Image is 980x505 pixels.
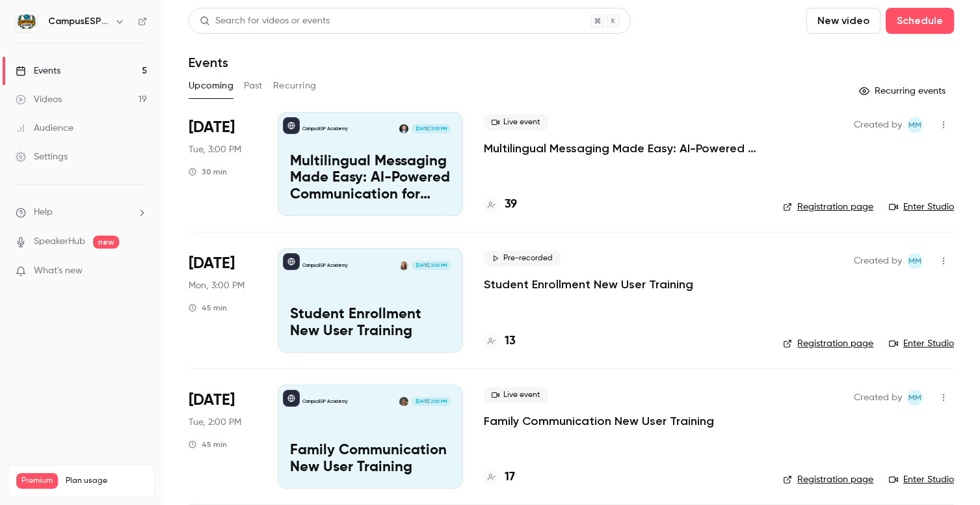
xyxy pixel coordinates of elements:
[290,154,451,204] p: Multilingual Messaging Made Easy: AI-Powered Communication for Spanish-Speaking Families
[34,264,83,278] span: What's new
[853,81,954,102] button: Recurring events
[189,75,233,96] button: Upcoming
[16,473,58,489] span: Premium
[278,248,463,352] a: Student Enrollment New User TrainingCampusESP AcademyMairin Matthews[DATE] 3:00 PMStudent Enrollm...
[290,443,451,476] p: Family Communication New User Training
[505,333,516,350] h4: 13
[189,112,257,216] div: Oct 14 Tue, 3:00 PM (America/New York)
[189,439,227,450] div: 45 min
[484,333,516,350] a: 13
[200,14,330,28] div: Search for videos or events
[399,397,408,406] img: Mira Gandhi
[889,337,954,350] a: Enter Studio
[189,55,228,70] h1: Events
[16,150,68,163] div: Settings
[806,8,881,34] button: New video
[484,141,762,156] a: Multilingual Messaging Made Easy: AI-Powered Communication for Spanish-Speaking Families
[907,253,923,269] span: Mairin Matthews
[783,200,873,213] a: Registration page
[189,167,227,177] div: 30 min
[302,262,348,269] p: CampusESP Academy
[484,115,548,130] span: Live event
[302,398,348,405] p: CampusESP Academy
[484,469,515,486] a: 17
[16,93,62,106] div: Videos
[854,117,902,133] span: Created by
[783,337,873,350] a: Registration page
[412,397,450,406] span: [DATE] 2:00 PM
[783,473,873,486] a: Registration page
[484,387,548,403] span: Live event
[278,385,463,489] a: Family Communication New User TrainingCampusESP AcademyMira Gandhi[DATE] 2:00 PMFamily Communicat...
[505,196,517,213] h4: 39
[854,390,902,405] span: Created by
[66,476,146,486] span: Plan usage
[484,196,517,213] a: 39
[16,206,147,219] li: help-dropdown-opener
[889,200,954,213] a: Enter Studio
[34,235,85,249] a: SpeakerHub
[854,253,902,269] span: Created by
[505,469,515,486] h4: 17
[908,390,921,405] span: MM
[16,64,60,77] div: Events
[484,277,693,292] a: Student Enrollment New User Training
[484,413,714,429] a: Family Communication New User Training
[16,11,37,32] img: CampusESP Academy
[189,416,241,429] span: Tue, 2:00 PM
[889,473,954,486] a: Enter Studio
[484,251,561,266] span: Pre-recorded
[907,390,923,405] span: Mairin Matthews
[48,15,109,28] h6: CampusESP Academy
[189,279,245,292] span: Mon, 3:00 PM
[189,390,235,411] span: [DATE]
[93,236,119,249] span: new
[908,117,921,133] span: MM
[886,8,954,34] button: Schedule
[302,126,348,132] p: CampusESP Academy
[907,117,923,133] span: Mairin Matthews
[908,253,921,269] span: MM
[189,143,241,156] span: Tue, 3:00 PM
[290,307,451,340] p: Student Enrollment New User Training
[273,75,317,96] button: Recurring
[399,261,408,270] img: Mairin Matthews
[412,261,450,270] span: [DATE] 3:00 PM
[189,385,257,489] div: Oct 21 Tue, 2:00 PM (America/New York)
[34,206,53,219] span: Help
[189,303,227,313] div: 45 min
[412,124,450,133] span: [DATE] 3:00 PM
[16,122,73,135] div: Audience
[189,117,235,138] span: [DATE]
[278,112,463,216] a: Multilingual Messaging Made Easy: AI-Powered Communication for Spanish-Speaking FamiliesCampusESP...
[399,124,408,133] img: Albert Perera
[131,266,147,277] iframe: Noticeable Trigger
[244,75,263,96] button: Past
[189,253,235,274] span: [DATE]
[189,248,257,352] div: Oct 20 Mon, 3:00 PM (America/New York)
